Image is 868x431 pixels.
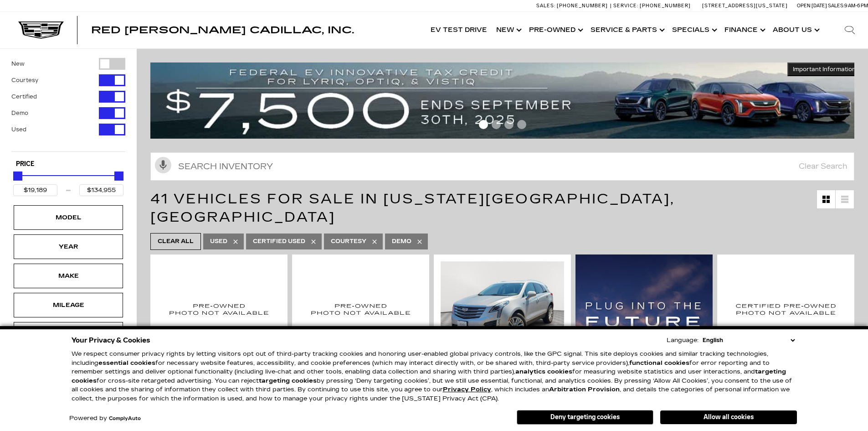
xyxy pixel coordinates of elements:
[828,3,844,9] span: Sales:
[515,368,572,375] strong: analytics cookies
[79,184,123,196] input: Maximum
[98,359,155,367] strong: essential cookies
[768,12,822,48] a: About Us
[11,125,26,134] label: Used
[14,322,123,347] div: EngineEngine
[13,168,123,196] div: Price
[253,236,305,247] span: Certified Used
[586,12,668,48] a: Service & Parts
[46,271,91,281] div: Make
[11,76,38,85] label: Courtesy
[392,236,411,247] span: Demo
[14,264,123,288] div: MakeMake
[844,3,868,9] span: 9 AM-6 PM
[549,386,620,393] strong: Arbitration Provision
[11,92,37,101] label: Certified
[724,261,847,357] img: 2022 Cadillac XT4 Sport
[702,3,788,9] a: [STREET_ADDRESS][US_STATE]
[11,109,28,118] label: Demo
[210,236,227,247] span: Used
[150,152,854,181] input: Search Inventory
[668,12,720,48] a: Specials
[13,184,57,196] input: Minimum
[610,3,693,8] a: Service: [PHONE_NUMBER]
[72,334,150,347] span: Your Privacy & Cookies
[150,191,675,225] span: 41 Vehicles for Sale in [US_STATE][GEOGRAPHIC_DATA], [GEOGRAPHIC_DATA]
[14,205,123,230] div: ModelModel
[46,213,91,223] div: Model
[331,236,366,247] span: Courtesy
[14,234,123,259] div: YearYear
[557,3,608,9] span: [PHONE_NUMBER]
[46,242,91,252] div: Year
[797,3,827,9] span: Open [DATE]
[18,21,64,39] img: Cadillac Dark Logo with Cadillac White Text
[536,3,555,9] span: Sales:
[640,3,691,9] span: [PHONE_NUMBER]
[793,66,856,73] span: Important Information
[11,59,25,68] label: New
[504,120,514,129] span: Go to slide 3
[114,171,123,181] div: Maximum Price
[259,377,317,384] strong: targeting cookies
[46,300,91,310] div: Mileage
[72,350,797,403] p: We respect consumer privacy rights by letting visitors opt out of third-party tracking cookies an...
[667,338,699,343] div: Language:
[72,368,786,384] strong: targeting cookies
[787,62,861,76] button: Important Information
[492,12,524,48] a: New
[91,25,354,36] span: Red [PERSON_NAME] Cadillac, Inc.
[524,12,586,48] a: Pre-Owned
[109,416,141,421] a: ComplyAuto
[155,157,171,173] svg: Click to toggle on voice search
[157,261,281,357] img: 2020 Cadillac XT4 Premium Luxury
[536,3,610,8] a: Sales: [PHONE_NUMBER]
[517,410,653,425] button: Deny targeting cookies
[14,293,123,317] div: MileageMileage
[426,12,492,48] a: EV Test Drive
[150,62,861,139] img: vrp-tax-ending-august-version
[700,336,797,345] select: Language Select
[720,12,768,48] a: Finance
[479,120,488,129] span: Go to slide 1
[613,3,638,9] span: Service:
[13,171,22,181] div: Minimum Price
[158,236,194,247] span: Clear All
[660,410,797,424] button: Allow all cookies
[16,160,121,168] h5: Price
[91,26,354,35] a: Red [PERSON_NAME] Cadillac, Inc.
[492,120,501,129] span: Go to slide 2
[517,120,526,129] span: Go to slide 4
[629,359,689,367] strong: functional cookies
[69,415,141,421] div: Powered by
[299,261,422,357] img: 2019 Cadillac XT4 AWD Sport
[11,58,125,151] div: Filter by Vehicle Type
[441,261,564,354] img: 2018 Cadillac XT5 Premium Luxury AWD
[443,386,491,393] a: Privacy Policy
